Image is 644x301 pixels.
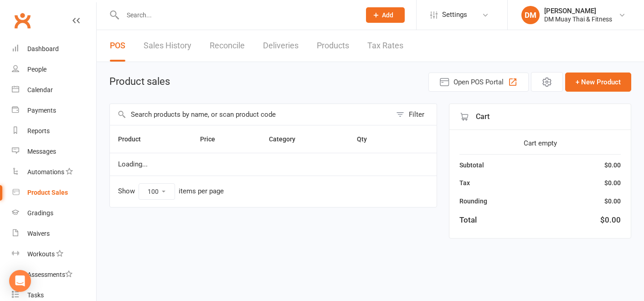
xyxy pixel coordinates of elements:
button: Filter [392,104,437,125]
span: Product [118,135,151,143]
div: $0.00 [604,178,621,188]
button: + New Product [565,73,631,92]
a: Clubworx [11,9,34,32]
div: Gradings [27,209,53,217]
div: Tasks [27,291,44,299]
div: Cart empty [459,138,621,149]
a: Tax Rates [367,30,403,62]
a: Calendar [12,80,96,100]
a: Sales History [144,30,191,62]
span: Category [269,135,305,143]
input: Search... [120,9,354,21]
a: Dashboard [12,39,96,59]
div: Workouts [27,250,55,258]
a: Workouts [12,244,96,265]
a: Gradings [12,203,96,223]
div: Filter [409,109,424,120]
a: People [12,59,96,80]
div: Messages [27,148,56,155]
div: Calendar [27,86,53,93]
div: Payments [27,107,56,114]
div: Dashboard [27,45,59,52]
div: Show [118,183,224,200]
span: Settings [442,5,467,25]
a: Automations [12,162,96,182]
div: $0.00 [600,214,621,226]
div: Rounding [459,196,487,206]
div: Total [459,214,477,226]
a: POS [110,30,125,62]
button: Qty [357,134,377,145]
button: Price [200,134,225,145]
span: Price [200,135,225,143]
div: Automations [27,168,64,176]
button: Product [118,134,151,145]
div: Cart [449,104,631,130]
div: People [27,66,46,73]
a: Product Sales [12,182,96,203]
a: Payments [12,100,96,121]
a: Reconcile [210,30,245,62]
a: Assessments [12,265,96,285]
div: Subtotal [459,160,484,170]
div: Product Sales [27,189,68,196]
span: Add [382,11,393,19]
a: Waivers [12,223,96,244]
div: DM Muay Thai & Fitness [544,15,612,23]
div: $0.00 [604,160,621,170]
div: Waivers [27,230,50,237]
div: Tax [459,178,470,188]
span: Qty [357,135,377,143]
span: Open POS Portal [453,77,504,88]
a: Products [317,30,349,62]
div: DM [521,6,540,24]
a: Messages [12,141,96,162]
div: [PERSON_NAME] [544,7,612,15]
div: Open Intercom Messenger [9,270,31,292]
div: Reports [27,127,50,135]
button: Category [269,134,305,145]
div: $0.00 [604,196,621,206]
h1: Product sales [109,76,170,87]
button: Add [366,7,405,23]
a: Reports [12,121,96,141]
div: items per page [179,187,224,195]
td: Loading... [110,153,437,176]
input: Search products by name, or scan product code [110,104,392,125]
button: Open POS Portal [428,73,529,92]
a: Deliveries [263,30,299,62]
div: Assessments [27,271,72,278]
